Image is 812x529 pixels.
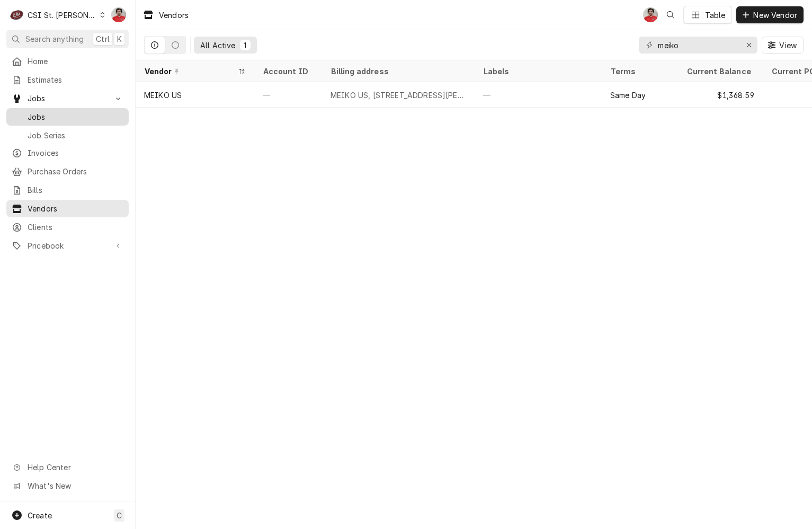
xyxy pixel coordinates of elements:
[6,90,129,107] a: Go to Jobs
[144,66,235,77] div: Vendor
[740,37,757,54] button: Erase input
[28,111,123,122] span: Jobs
[643,7,658,22] div: Nicholas Faubert's Avatar
[777,40,799,51] span: View
[263,66,311,77] div: Account ID
[6,30,129,48] button: Search anythingCtrlK
[6,108,129,126] a: Jobs
[475,82,602,108] div: —
[117,510,122,521] span: C
[96,33,110,45] span: Ctrl
[28,222,123,233] span: Clients
[6,163,129,180] a: Purchase Orders
[28,184,123,196] span: Bills
[6,477,129,495] a: Go to What's New
[200,40,236,51] div: All Active
[28,240,108,251] span: Pricebook
[242,40,248,51] div: 1
[6,200,129,217] a: Vendors
[28,166,123,177] span: Purchase Orders
[111,7,126,22] div: Nicholas Faubert's Avatar
[111,7,126,22] div: NF
[6,237,129,254] a: Go to Pricebook
[6,181,129,199] a: Bills
[678,82,763,108] div: $1,368.59
[28,93,108,104] span: Jobs
[331,66,464,77] div: Billing address
[483,66,593,77] div: Labels
[28,203,123,214] span: Vendors
[25,33,84,45] span: Search anything
[28,10,96,21] div: CSI St. [PERSON_NAME]
[28,480,122,491] span: What's New
[6,144,129,162] a: Invoices
[762,37,804,54] button: View
[610,90,646,101] div: Same Day
[28,130,123,141] span: Job Series
[686,66,752,77] div: Current Balance
[6,459,129,476] a: Go to Help Center
[662,6,679,23] button: Open search
[6,52,129,70] a: Home
[331,90,466,101] div: MEIKO US, [STREET_ADDRESS][PERSON_NAME]
[10,7,24,22] div: CSI St. Louis's Avatar
[610,66,667,77] div: Terms
[736,6,804,23] button: New Vendor
[643,7,658,22] div: NF
[144,90,182,101] div: MEIKO US
[705,10,726,21] div: Table
[28,74,123,85] span: Estimates
[10,7,24,22] div: C
[28,511,52,520] span: Create
[254,82,322,108] div: —
[28,56,123,67] span: Home
[28,462,122,473] span: Help Center
[6,218,129,236] a: Clients
[117,33,122,45] span: K
[658,37,737,54] input: Keyword search
[6,127,129,144] a: Job Series
[28,147,123,158] span: Invoices
[6,71,129,89] a: Estimates
[751,10,799,21] span: New Vendor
